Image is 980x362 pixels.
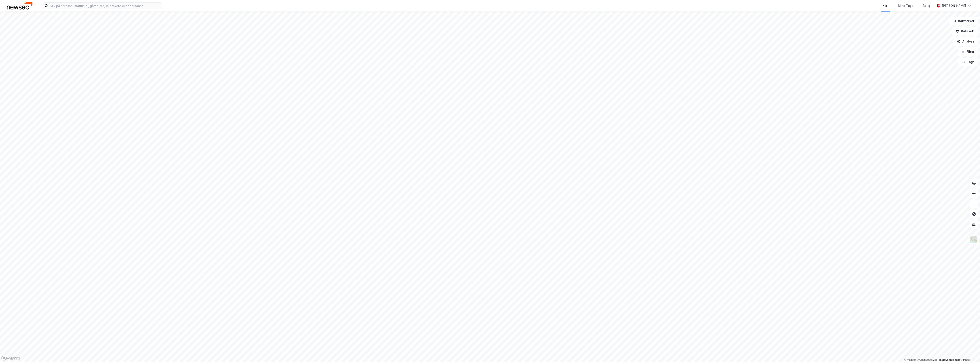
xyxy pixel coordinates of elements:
[954,37,978,46] button: Analyse
[970,236,978,244] img: Z
[898,3,914,8] div: Mine Tags
[959,341,980,362] div: Kontrollprogram for chat
[958,58,978,66] button: Tags
[942,3,966,8] div: [PERSON_NAME]
[917,358,938,361] a: OpenStreetMap
[959,341,980,362] iframe: Chat Widget
[1,356,20,361] a: Mapbox homepage
[939,358,960,361] a: Improve this map
[952,27,978,35] button: Datasett
[883,3,889,8] div: Kart
[7,2,32,9] img: newsec-logo.f6e21ccffca1b3a03d2d.png
[48,3,162,9] input: Søk på adresse, matrikkel, gårdeiere, leietakere eller personer
[904,358,916,361] a: Mapbox
[923,3,930,8] div: Bolig
[958,47,978,56] button: Filter
[949,17,978,25] button: Bokmerker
